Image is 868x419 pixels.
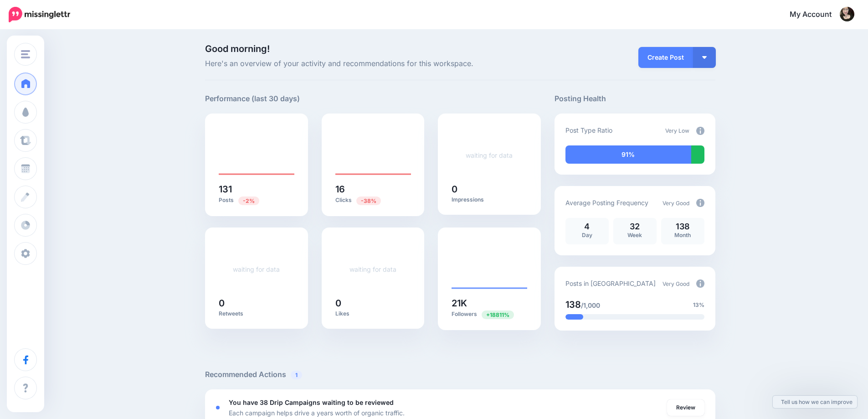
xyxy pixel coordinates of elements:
[674,232,691,238] span: Month
[335,310,411,317] p: Likes
[565,145,692,164] div: 91% of your posts in the last 30 days have been from Drip Campaigns
[618,222,652,231] p: 32
[582,232,592,238] span: Day
[233,265,280,273] a: waiting for data
[335,299,411,308] h5: 0
[482,310,514,319] span: Previous period: 111
[219,185,294,194] h5: 131
[219,299,294,308] h5: 0
[665,127,689,134] span: Very Low
[691,145,704,164] div: 9% of your posts in the last 30 days were manually created (i.e. were not from Drip Campaigns or ...
[9,7,70,22] img: Missinglettr
[21,50,30,58] img: menu.png
[663,200,689,207] span: Very Good
[565,299,581,310] span: 138
[696,279,704,288] img: info-circle-grey.png
[335,185,411,194] h5: 16
[565,197,648,208] p: Average Posting Frequency
[773,396,857,408] a: Tell us how we can improve
[581,301,600,309] span: /1,000
[205,43,270,54] span: Good morning!
[555,93,715,104] h5: Posting Health
[702,56,707,59] img: arrow-down-white.png
[565,314,584,320] div: 13% of your posts in the last 30 days have been from Drip Campaigns
[452,196,527,203] p: Impressions
[663,280,689,287] span: Very Good
[452,185,527,194] h5: 0
[452,310,527,319] p: Followers
[696,199,704,207] img: info-circle-grey.png
[205,93,300,104] h5: Performance (last 30 days)
[696,127,704,135] img: info-circle-grey.png
[205,369,715,380] h5: Recommended Actions
[238,197,259,205] span: Previous period: 134
[452,299,527,308] h5: 21K
[335,196,411,205] p: Clicks
[781,4,854,26] a: My Account
[291,371,302,379] span: 1
[627,232,642,238] span: Week
[693,300,704,310] span: 13%
[570,222,604,231] p: 4
[219,310,294,317] p: Retweets
[216,406,220,409] div: <div class='status-dot small red margin-right'></div>Error
[565,278,656,289] p: Posts in [GEOGRAPHIC_DATA]
[466,151,513,159] a: waiting for data
[356,197,381,205] span: Previous period: 26
[565,125,612,135] p: Post Type Ratio
[219,196,294,205] p: Posts
[349,265,396,273] a: waiting for data
[205,58,541,70] span: Here's an overview of your activity and recommendations for this workspace.
[229,398,394,406] b: You have 38 Drip Campaigns waiting to be reviewed
[666,222,700,231] p: 138
[638,47,693,68] a: Create Post
[667,399,704,416] a: Review
[229,408,405,418] p: Each campaign helps drive a years worth of organic traffic.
